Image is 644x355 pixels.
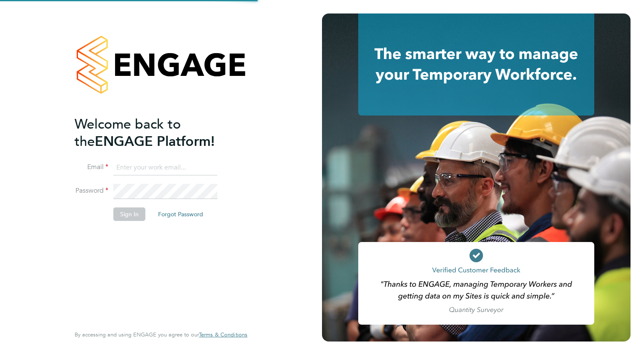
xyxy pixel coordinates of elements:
span: Welcome back to the [75,116,181,150]
button: Sign In [113,207,145,221]
input: Enter your work email... [113,160,217,175]
span: By accessing and using ENGAGE you agree to our [75,331,247,338]
label: Email [75,163,108,172]
a: Terms & Conditions [199,331,247,338]
label: Password [75,186,108,195]
button: Forgot Password [151,207,210,221]
h2: ENGAGE Platform! [75,116,239,150]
